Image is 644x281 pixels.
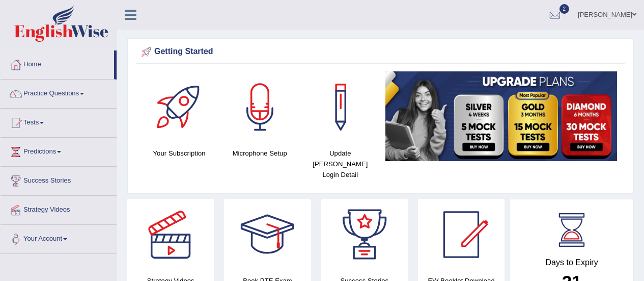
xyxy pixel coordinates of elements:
h4: Days to Expiry [521,258,622,267]
div: Getting Started [139,44,622,60]
a: Predictions [1,138,117,163]
a: Practice Questions [1,80,117,105]
h4: Update [PERSON_NAME] Login Detail [305,148,375,180]
img: small5.jpg [385,71,617,161]
h4: Your Subscription [144,148,214,159]
span: 2 [559,4,570,14]
a: Your Account [1,225,117,250]
a: Home [1,50,114,76]
a: Success Stories [1,167,117,192]
a: Tests [1,109,117,134]
a: Strategy Videos [1,196,117,221]
h4: Microphone Setup [225,148,295,159]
